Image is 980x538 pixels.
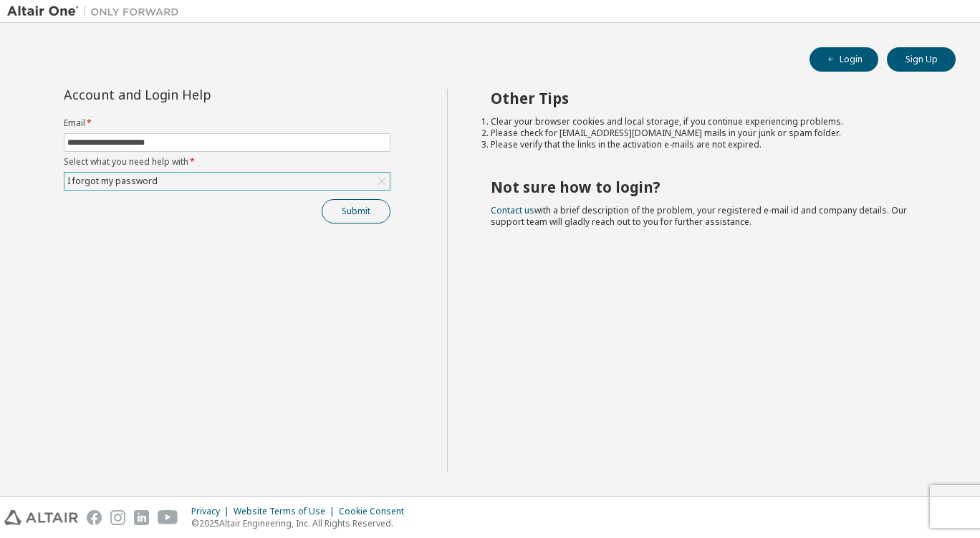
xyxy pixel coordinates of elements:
[234,506,339,517] div: Website Terms of Use
[65,173,160,189] div: I forgot my password
[491,204,907,228] span: with a brief description of the problem, your registered e-mail id and company details. Our suppo...
[322,199,390,224] button: Submit
[491,116,931,128] li: Clear your browser cookies and local storage, if you continue experiencing problems.
[191,506,234,517] div: Privacy
[64,156,390,168] label: Select what you need help with
[158,510,178,525] img: youtube.svg
[887,47,956,72] button: Sign Up
[491,89,931,107] h2: Other Tips
[491,139,931,150] li: Please verify that the links in the activation e-mails are not expired.
[64,117,390,129] label: Email
[110,510,125,525] img: instagram.svg
[191,517,413,529] p: © 2025 Altair Engineering, Inc. All Rights Reserved.
[491,128,931,139] li: Please check for [EMAIL_ADDRESS][DOMAIN_NAME] mails in your junk or spam folder.
[64,89,325,100] div: Account and Login Help
[491,204,534,216] a: Contact us
[7,4,186,19] img: Altair One
[134,510,149,525] img: linkedin.svg
[339,506,413,517] div: Cookie Consent
[64,173,390,190] div: I forgot my password
[491,178,931,196] h2: Not sure how to login?
[87,510,102,525] img: facebook.svg
[810,47,878,72] button: Login
[4,510,78,525] img: altair_logo.svg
